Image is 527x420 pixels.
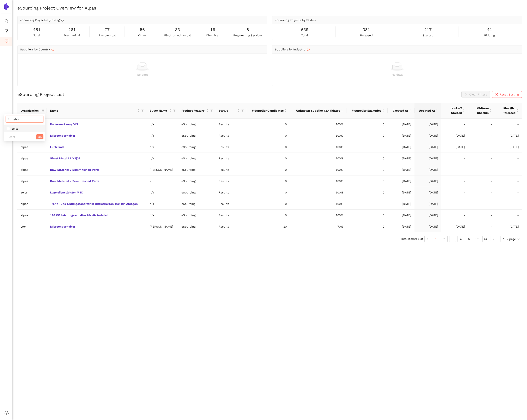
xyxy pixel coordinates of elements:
span: filter [41,107,45,114]
td: [DATE] [414,175,441,187]
td: Results [215,187,246,198]
td: 100% [290,130,346,141]
button: left [424,236,431,242]
li: 4 [458,236,464,242]
td: 0 [246,153,290,164]
td: n/a [146,187,178,198]
td: [DATE] [495,141,522,153]
span: Status [219,108,237,113]
li: 2 [441,236,448,242]
span: Buyer Name [150,108,169,113]
div: Page Size [501,236,522,242]
td: 100% [290,198,346,210]
button: OK [36,134,43,139]
td: [DATE] [414,164,441,175]
td: zeiss [17,187,47,198]
td: [PERSON_NAME] [146,221,178,232]
h2: eSourcing Project List [17,91,64,97]
td: 0 [346,210,388,221]
span: info-circle [52,48,54,51]
td: - [468,119,495,130]
span: eSourcing Projects by Category [20,18,64,22]
td: - [468,153,495,164]
td: [PERSON_NAME] [146,164,178,175]
th: this column's title is # Supplier Candidates,this column is sortable [246,103,290,119]
li: Next 5 Pages [474,236,481,242]
td: eSourcing [178,119,215,130]
td: 100% [290,119,346,130]
td: - [495,164,522,175]
td: 100% [290,210,346,221]
td: [DATE] [414,198,441,210]
td: 70% [290,221,346,232]
td: n/a [146,141,178,153]
td: [DATE] [441,141,468,153]
td: trox [17,221,47,232]
td: 20 [246,221,290,232]
td: 0 [246,187,290,198]
td: Results [215,153,246,164]
span: Kickoff Started [445,106,462,115]
td: - [146,175,178,187]
span: Suppliers by Industry [275,48,310,51]
td: eSourcing [178,210,215,221]
td: - [495,210,522,221]
td: [DATE] [414,221,441,232]
span: 33 [175,26,180,33]
td: eSourcing [178,187,215,198]
td: 100% [290,187,346,198]
th: this column's title is Kickoff Started,this column is sortable [441,103,468,119]
span: eSourcing Projects by Status [275,18,316,22]
span: 10 / page [503,236,520,242]
th: this column's title is Status,this column is sortable [215,103,246,119]
a: 4 [458,236,464,242]
span: bidding [484,33,495,38]
td: - [468,164,495,175]
span: search [8,118,11,121]
h2: eSourcing Project Overview for Alpas [17,5,522,11]
div: No data [20,72,265,77]
td: - [441,210,468,221]
span: right [493,238,495,240]
th: this column's title is Product Feature,this column is sortable [178,103,215,119]
span: filter [241,107,245,114]
td: - [468,175,495,187]
td: n/a [146,119,178,130]
td: [DATE] [388,221,414,232]
span: container [5,38,9,46]
td: n/a [146,153,178,164]
span: 56 [140,26,145,33]
td: 0 [246,175,290,187]
td: n/a [146,130,178,141]
td: Results [215,130,246,141]
td: Results [215,175,246,187]
th: this column's title is Name,this column is sortable [47,103,146,119]
td: 2 [346,221,388,232]
span: started [423,33,433,38]
a: 1 [433,236,439,242]
span: engineering services [233,33,262,38]
span: Organization [21,108,40,113]
td: [DATE] [414,141,441,153]
td: 0 [346,119,388,130]
span: 217 [424,26,432,33]
span: filter [42,109,44,112]
td: - [468,210,495,221]
span: close [495,93,498,96]
a: 2 [441,236,447,242]
button: Reset [6,134,17,139]
div: No data [275,72,519,77]
td: - [468,221,495,232]
span: filter [173,109,176,112]
span: Midterm Checkin [472,106,489,115]
td: 0 [246,130,290,141]
td: - [468,198,495,210]
td: 0 [246,119,290,130]
td: Results [215,210,246,221]
th: this column's title is Created At,this column is sortable [388,103,414,119]
td: [DATE] [414,210,441,221]
span: chemical [206,33,219,38]
td: 0 [346,141,388,153]
td: [DATE] [441,130,468,141]
td: [DATE] [388,119,414,130]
